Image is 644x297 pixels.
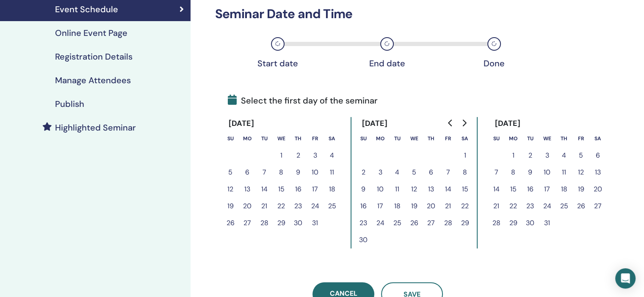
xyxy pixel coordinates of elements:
[589,198,606,215] button: 27
[273,181,290,198] button: 15
[556,147,572,164] button: 4
[355,130,372,147] th: Sunday
[355,215,372,232] button: 23
[323,147,340,164] button: 4
[323,130,340,147] th: Saturday
[222,181,239,198] button: 12
[222,215,239,232] button: 26
[239,130,256,147] th: Monday
[406,181,423,198] button: 12
[572,198,589,215] button: 26
[439,164,456,181] button: 7
[572,181,589,198] button: 19
[239,198,256,215] button: 20
[572,147,589,164] button: 5
[389,215,406,232] button: 25
[505,147,522,164] button: 1
[307,164,323,181] button: 10
[355,117,394,130] div: [DATE]
[406,130,423,147] th: Wednesday
[522,181,539,198] button: 16
[505,130,522,147] th: Monday
[323,164,340,181] button: 11
[556,164,572,181] button: 11
[256,164,273,181] button: 7
[290,181,307,198] button: 16
[572,164,589,181] button: 12
[372,198,389,215] button: 17
[406,198,423,215] button: 19
[355,181,372,198] button: 9
[556,130,572,147] th: Thursday
[55,123,136,133] h4: Highlighted Seminar
[439,198,456,215] button: 21
[522,147,539,164] button: 2
[505,215,522,232] button: 29
[488,117,527,130] div: [DATE]
[456,130,473,147] th: Saturday
[257,58,299,68] div: Start date
[505,164,522,181] button: 8
[488,198,505,215] button: 21
[273,147,290,164] button: 1
[372,130,389,147] th: Monday
[273,130,290,147] th: Wednesday
[473,58,515,68] div: Done
[522,215,539,232] button: 30
[456,198,473,215] button: 22
[228,94,378,107] span: Select the first day of the seminar
[522,130,539,147] th: Tuesday
[307,130,323,147] th: Friday
[488,164,505,181] button: 7
[589,164,606,181] button: 13
[423,215,439,232] button: 27
[444,114,457,131] button: Go to previous month
[256,215,273,232] button: 28
[307,215,323,232] button: 31
[389,198,406,215] button: 18
[290,130,307,147] th: Thursday
[457,114,471,131] button: Go to next month
[55,28,127,38] h4: Online Event Page
[256,198,273,215] button: 21
[423,130,439,147] th: Thursday
[589,147,606,164] button: 6
[355,232,372,248] button: 30
[615,268,636,289] div: Open Intercom Messenger
[456,164,473,181] button: 8
[439,181,456,198] button: 14
[505,198,522,215] button: 22
[372,215,389,232] button: 24
[273,198,290,215] button: 22
[539,164,556,181] button: 10
[55,4,118,14] h4: Event Schedule
[539,215,556,232] button: 31
[505,181,522,198] button: 15
[366,58,408,68] div: End date
[323,198,340,215] button: 25
[539,130,556,147] th: Wednesday
[222,117,261,130] div: [DATE]
[222,164,239,181] button: 5
[222,130,239,147] th: Sunday
[488,181,505,198] button: 14
[239,181,256,198] button: 13
[423,198,439,215] button: 20
[488,130,505,147] th: Sunday
[589,181,606,198] button: 20
[389,164,406,181] button: 4
[290,147,307,164] button: 2
[307,181,323,198] button: 17
[423,181,439,198] button: 13
[423,164,439,181] button: 6
[522,198,539,215] button: 23
[439,130,456,147] th: Friday
[439,215,456,232] button: 28
[355,164,372,181] button: 2
[589,130,606,147] th: Saturday
[256,130,273,147] th: Tuesday
[456,215,473,232] button: 29
[539,181,556,198] button: 17
[222,198,239,215] button: 19
[406,164,423,181] button: 5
